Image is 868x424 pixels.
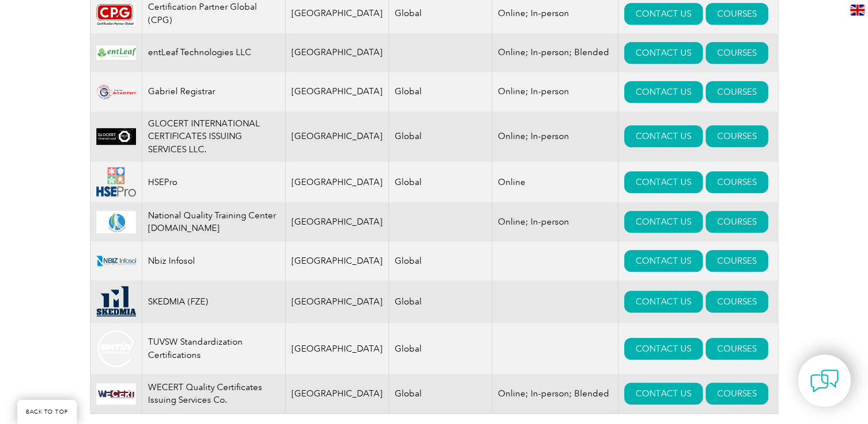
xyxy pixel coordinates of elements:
td: [GEOGRAPHIC_DATA] [285,161,389,202]
a: COURSES [706,338,768,360]
td: GLOCERT INTERNATIONAL CERTIFICATES ISSUING SERVICES LLC. [142,111,285,162]
td: Online; In-person [492,72,618,111]
td: entLeaf Technologies LLC [142,33,285,72]
td: [GEOGRAPHIC_DATA] [285,241,389,280]
a: CONTACT US [624,171,703,193]
a: CONTACT US [624,211,703,233]
td: Online; In-person; Blended [492,33,618,72]
a: CONTACT US [624,383,703,404]
a: COURSES [706,42,768,64]
td: National Quality Training Center [DOMAIN_NAME] [142,202,285,241]
img: 4e4b1b7c-9c37-ef11-a316-00224812a81c-logo.png [96,45,136,60]
td: [GEOGRAPHIC_DATA] [285,33,389,72]
img: fcd54e26-7b0f-ee11-8f6d-000d3ae1a22b-logo.jpg [96,383,136,405]
a: CONTACT US [624,125,703,147]
img: a6c54987-dab0-ea11-a812-000d3ae11abd-logo.png [96,128,136,145]
a: CONTACT US [624,250,703,272]
a: COURSES [706,211,768,233]
a: CONTACT US [624,42,703,64]
td: WECERT Quality Certificates Issuing Services Co. [142,374,285,414]
td: HSEPro [142,161,285,202]
a: BACK TO TOP [17,400,77,424]
td: Nbiz Infosol [142,241,285,280]
img: feef57d9-ad92-e711-810d-c4346bc54034-logo.jpg [96,2,136,25]
a: COURSES [706,171,768,193]
td: Global [389,323,492,374]
td: Online; In-person [492,202,618,241]
a: COURSES [706,291,768,313]
td: Global [389,161,492,202]
img: 17b06828-a505-ea11-a811-000d3a79722d-logo.png [96,84,136,100]
td: SKEDMIA (FZE) [142,280,285,323]
a: CONTACT US [624,81,703,103]
td: [GEOGRAPHIC_DATA] [285,202,389,241]
td: [GEOGRAPHIC_DATA] [285,374,389,414]
a: CONTACT US [624,338,703,360]
a: COURSES [706,125,768,147]
td: Global [389,280,492,323]
img: 538e79cf-a5b0-ea11-a812-000d3ae11abd%20-logo.png [96,256,136,266]
a: CONTACT US [624,3,703,25]
a: COURSES [706,3,768,25]
td: [GEOGRAPHIC_DATA] [285,72,389,111]
td: Global [389,374,492,414]
img: f6e75cc3-d4c2-ea11-a812-000d3a79722d-logo.png [96,167,136,196]
img: d69d0c6f-1d63-ea11-a811-000d3a79722d-logo.png [96,329,136,368]
td: TUVSW Standardization Certifications [142,323,285,374]
a: COURSES [706,81,768,103]
td: [GEOGRAPHIC_DATA] [285,280,389,323]
a: CONTACT US [624,291,703,313]
td: Online; In-person; Blended [492,374,618,414]
img: contact-chat.png [810,367,839,395]
td: Online [492,161,618,202]
td: [GEOGRAPHIC_DATA] [285,111,389,162]
td: [GEOGRAPHIC_DATA] [285,323,389,374]
img: 4ab7c282-124b-ee11-be6f-000d3ae1a86f-logo.png [96,211,136,233]
td: Global [389,111,492,162]
td: Online; In-person [492,111,618,162]
a: COURSES [706,383,768,404]
td: Gabriel Registrar [142,72,285,111]
a: COURSES [706,250,768,272]
td: Global [389,72,492,111]
td: Global [389,241,492,280]
img: 1455c067-b486-ed11-81ac-0022481565fd-logo.png [96,286,136,317]
img: en [850,5,865,16]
